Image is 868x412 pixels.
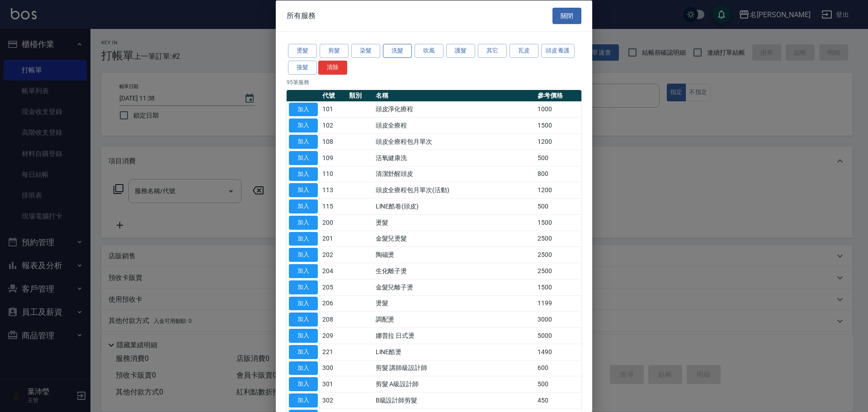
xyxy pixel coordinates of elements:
button: 加入 [289,280,318,294]
td: 300 [320,360,347,376]
td: 206 [320,295,347,312]
td: 209 [320,327,347,344]
span: 所有服務 [287,11,316,20]
td: 302 [320,392,347,408]
button: 加入 [289,183,318,197]
td: 金髮兒燙髮 [373,231,535,247]
td: 2500 [535,263,581,279]
td: 生化離子燙 [373,263,535,279]
td: 450 [535,392,581,408]
button: 燙髮 [288,44,317,58]
button: 加入 [289,313,318,327]
td: LINE酷卷(頭皮) [373,198,535,214]
button: 其它 [478,44,507,58]
button: 護髮 [446,44,475,58]
th: 名稱 [373,90,535,101]
td: 500 [535,376,581,392]
td: 201 [320,231,347,247]
td: 燙髮 [373,295,535,312]
td: 剪髮 講師級設計師 [373,360,535,376]
button: 頭皮養護 [541,44,575,58]
button: 加入 [289,377,318,391]
button: 加入 [289,329,318,343]
button: 吹風 [415,44,443,58]
td: 1500 [535,214,581,231]
td: 1000 [535,101,581,118]
td: 101 [320,101,347,118]
button: 瓦皮 [509,44,538,58]
button: 加入 [289,393,318,407]
td: 頭皮全療程包月單次(活動) [373,182,535,198]
button: 加入 [289,102,318,116]
td: 800 [535,166,581,182]
td: 200 [320,214,347,231]
td: 102 [320,117,347,133]
td: 1200 [535,182,581,198]
td: 活氧健康洗 [373,150,535,166]
button: 關閉 [552,7,581,24]
td: 202 [320,246,347,263]
td: B級設計師剪髮 [373,392,535,408]
td: 108 [320,133,347,150]
button: 清除 [318,60,347,74]
th: 參考價格 [535,90,581,101]
td: 500 [535,198,581,214]
button: 加入 [289,264,318,278]
td: 109 [320,150,347,166]
td: 113 [320,182,347,198]
td: 500 [535,150,581,166]
td: 調配燙 [373,311,535,327]
td: 頭皮淨化療程 [373,101,535,118]
td: 600 [535,360,581,376]
td: 221 [320,344,347,360]
th: 代號 [320,90,347,101]
td: 頭皮全療程 [373,117,535,133]
button: 加入 [289,215,318,229]
button: 加入 [289,199,318,213]
td: 301 [320,376,347,392]
td: 110 [320,166,347,182]
button: 加入 [289,118,318,133]
td: 娜普拉 日式燙 [373,327,535,344]
button: 加入 [289,151,318,165]
button: 染髮 [351,44,380,58]
td: 1500 [535,117,581,133]
td: 1199 [535,295,581,312]
button: 接髮 [288,60,317,74]
button: 加入 [289,135,318,149]
td: 清潔舒醒頭皮 [373,166,535,182]
td: 208 [320,311,347,327]
th: 類別 [347,90,373,101]
button: 加入 [289,361,318,375]
button: 加入 [289,232,318,246]
p: 95 筆服務 [287,78,581,86]
td: 204 [320,263,347,279]
button: 加入 [289,167,318,181]
td: 2500 [535,231,581,247]
td: LINE酷燙 [373,344,535,360]
button: 加入 [289,296,318,310]
td: 剪髮 A級設計師 [373,376,535,392]
button: 加入 [289,248,318,262]
td: 頭皮全療程包月單次 [373,133,535,150]
button: 加入 [289,345,318,359]
td: 3000 [535,311,581,327]
td: 陶磁燙 [373,246,535,263]
td: 115 [320,198,347,214]
td: 1490 [535,344,581,360]
td: 5000 [535,327,581,344]
button: 剪髮 [320,44,349,58]
td: 2500 [535,246,581,263]
td: 205 [320,279,347,295]
td: 燙髮 [373,214,535,231]
td: 金髮兒離子燙 [373,279,535,295]
td: 1200 [535,133,581,150]
td: 1500 [535,279,581,295]
button: 洗髮 [383,44,412,58]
